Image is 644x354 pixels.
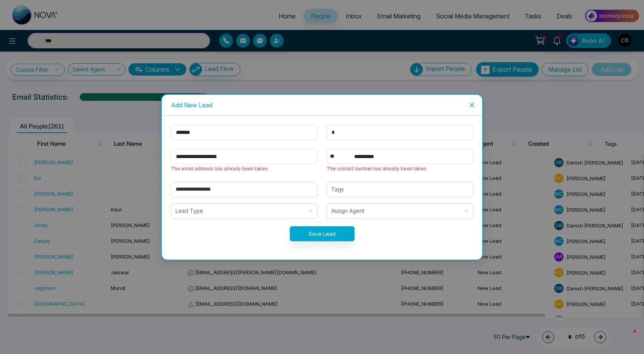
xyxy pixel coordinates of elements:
[327,166,427,171] span: The contact number has already been taken.
[618,328,636,346] iframe: Intercom live chat
[469,102,475,108] span: close
[462,95,482,115] button: Close
[171,101,473,109] div: Add New Lead
[290,226,355,241] button: Save Lead
[171,166,269,171] span: The email address has already been taken.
